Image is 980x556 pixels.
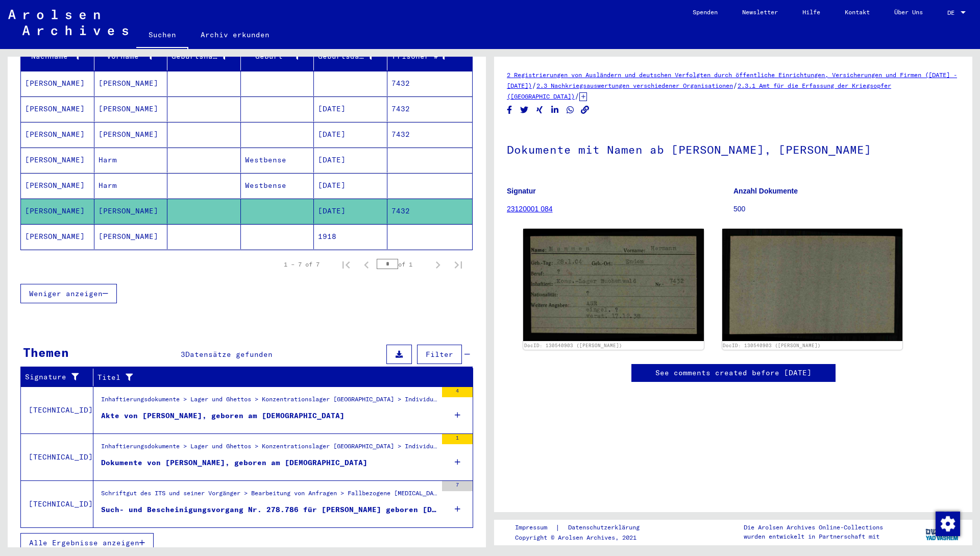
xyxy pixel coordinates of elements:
[94,224,168,249] mat-cell: [PERSON_NAME]
[733,204,960,214] p: 500
[284,260,320,269] div: 1 – 7 of 7
[94,96,168,122] mat-cell: [PERSON_NAME]
[519,104,530,116] button: Share on Twitter
[21,96,94,122] mat-cell: [PERSON_NAME]
[94,71,168,96] mat-cell: [PERSON_NAME]
[442,387,473,397] div: 4
[744,523,883,532] p: Die Arolsen Archives Online-Collections
[565,104,576,116] button: Share on WhatsApp
[25,372,85,382] div: Signature
[136,22,188,49] a: Suchen
[314,199,387,224] mat-cell: [DATE]
[20,533,154,552] button: Alle Ergebnisse anzeigen
[387,122,473,147] mat-cell: 7432
[21,480,93,527] td: [TECHNICAL_ID]
[504,104,515,116] button: Share on Facebook
[97,372,453,383] div: Titel
[314,122,387,147] mat-cell: [DATE]
[387,96,473,122] mat-cell: 7432
[25,369,95,385] div: Signature
[21,173,94,198] mat-cell: [PERSON_NAME]
[181,350,185,359] span: 3
[241,173,314,198] mat-cell: Westbense
[507,187,536,195] b: Signatur
[560,522,652,533] a: Datenschutzerklärung
[550,104,560,116] button: Share on LinkedIn
[387,71,473,96] mat-cell: 7432
[336,254,356,275] button: First page
[29,289,103,298] span: Weniger anzeigen
[534,104,545,116] button: Share on Xing
[101,504,437,515] div: Such- und Bescheinigungsvorgang Nr. 278.786 für [PERSON_NAME] geboren [DEMOGRAPHIC_DATA]
[21,199,94,224] mat-cell: [PERSON_NAME]
[185,350,273,359] span: Datensätze gefunden
[515,522,555,533] a: Impressum
[21,148,94,173] mat-cell: [PERSON_NAME]
[524,343,622,348] a: DocID: 130540903 ([PERSON_NAME])
[448,254,469,275] button: Last page
[21,71,94,96] mat-cell: [PERSON_NAME]
[733,187,798,195] b: Anzahl Dokumente
[523,229,704,341] img: 001.jpg
[101,410,345,421] div: Akte von [PERSON_NAME], geboren am [DEMOGRAPHIC_DATA]
[94,173,168,198] mat-cell: Harm
[532,81,536,90] span: /
[442,481,473,491] div: 7
[101,457,367,468] div: Dokumente von [PERSON_NAME], geboren am [DEMOGRAPHIC_DATA]
[20,284,117,303] button: Weniger anzeigen
[314,224,387,249] mat-cell: 1918
[580,104,591,116] button: Copy link
[744,532,883,541] p: wurden entwickelt in Partnerschaft mit
[426,350,453,359] span: Filter
[21,122,94,147] mat-cell: [PERSON_NAME]
[507,205,553,213] a: 23120001 084
[94,122,168,147] mat-cell: [PERSON_NAME]
[241,148,314,173] mat-cell: Westbense
[507,126,960,171] h1: Dokumente mit Namen ab [PERSON_NAME], [PERSON_NAME]
[356,254,377,275] button: Previous page
[655,368,812,378] a: See comments created before [DATE]
[29,538,139,547] span: Alle Ergebnisse anzeigen
[442,434,473,444] div: 1
[21,224,94,249] mat-cell: [PERSON_NAME]
[923,519,962,545] img: yv_logo.png
[314,96,387,122] mat-cell: [DATE]
[515,522,652,533] div: |
[94,148,168,173] mat-cell: Harm
[21,386,93,433] td: [TECHNICAL_ID]
[722,229,903,341] img: 002.jpg
[97,369,463,385] div: Titel
[723,343,821,348] a: DocID: 130540903 ([PERSON_NAME])
[947,9,959,16] span: DE
[23,343,69,361] div: Themen
[101,442,437,456] div: Inhaftierungsdokumente > Lager und Ghettos > Konzentrationslager [GEOGRAPHIC_DATA] > Individuelle...
[536,82,733,89] a: 2.3 Nachkriegsauswertungen verschiedener Organisationen
[8,10,128,35] img: Arolsen_neg.svg
[21,433,93,480] td: [TECHNICAL_ID]
[314,173,387,198] mat-cell: [DATE]
[188,22,282,47] a: Archiv erkunden
[101,395,437,409] div: Inhaftierungsdokumente > Lager und Ghettos > Konzentrationslager [GEOGRAPHIC_DATA] > Individuelle...
[387,199,473,224] mat-cell: 7432
[507,71,957,89] a: 2 Registrierungen von Ausländern und deutschen Verfolgten durch öffentliche Einrichtungen, Versic...
[417,345,462,364] button: Filter
[101,489,437,503] div: Schriftgut des ITS und seiner Vorgänger > Bearbeitung von Anfragen > Fallbezogene [MEDICAL_DATA] ...
[428,254,448,275] button: Next page
[94,199,168,224] mat-cell: [PERSON_NAME]
[733,81,738,90] span: /
[377,259,428,269] div: of 1
[575,91,579,101] span: /
[515,533,652,542] p: Copyright © Arolsen Archives, 2021
[314,148,387,173] mat-cell: [DATE]
[936,512,960,536] img: Zustimmung ändern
